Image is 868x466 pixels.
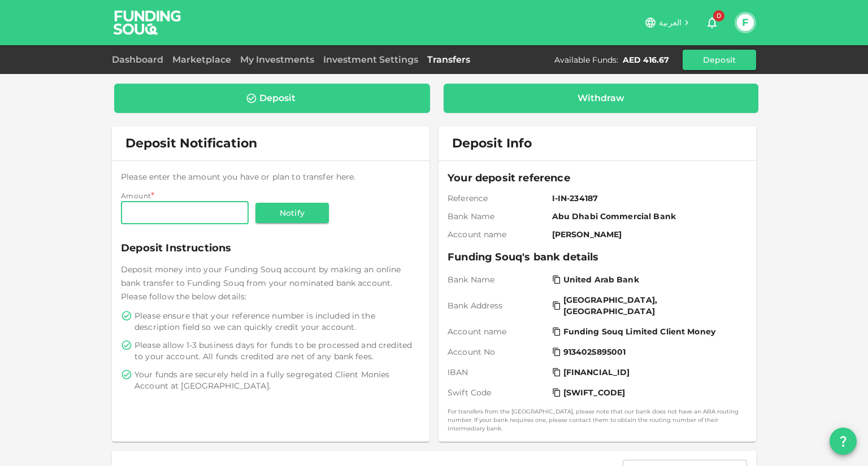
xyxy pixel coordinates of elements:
span: I-IN-234187 [552,193,743,204]
span: 9134025895001 [563,346,626,358]
span: United Arab Bank [563,274,639,285]
div: AED 416.67 [623,54,669,66]
span: Deposit Notification [125,136,257,151]
span: Swift Code [448,387,548,398]
span: Reference [448,193,548,204]
span: Deposit Info [452,136,532,151]
div: Available Funds : [554,54,618,66]
span: Account name [448,326,548,337]
span: Your funds are securely held in a fully segregated Client Monies Account at [GEOGRAPHIC_DATA]. [134,369,418,391]
button: Deposit [683,50,756,70]
span: Account No [448,346,548,358]
span: [FINANCIAL_ID] [563,367,630,378]
span: Funding Souq Limited Client Money [563,326,715,337]
a: Dashboard [112,54,168,65]
span: Bank Name [448,211,548,222]
span: 0 [713,10,724,21]
small: For transfers from the [GEOGRAPHIC_DATA], please note that our bank does not have an ABA routing ... [448,407,747,433]
span: Deposit money into your Funding Souq account by making an online bank transfer to Funding Souq fr... [121,264,401,302]
span: Bank Name [448,274,548,285]
a: Investment Settings [319,54,423,65]
button: 0 [701,11,723,34]
div: Deposit [259,93,296,104]
a: Transfers [423,54,475,65]
span: Please ensure that your reference number is included in the description field so we can quickly c... [134,310,418,333]
span: Bank Address [448,300,548,311]
span: [SWIFT_CODE] [563,387,626,398]
span: IBAN [448,367,548,378]
input: amount [121,202,249,224]
span: Please allow 1-3 business days for funds to be processed and credited to your account. All funds ... [134,339,418,362]
span: Deposit Instructions [121,240,420,256]
span: Abu Dhabi Commercial Bank [552,211,743,222]
button: F [737,14,754,31]
a: Deposit [114,84,430,113]
span: Please enter the amount you have or plan to transfer here. [121,172,356,182]
span: Account name [448,229,548,240]
a: Withdraw [444,84,759,113]
a: Marketplace [168,54,236,65]
button: Notify [255,203,329,223]
a: My Investments [236,54,319,65]
span: Funding Souq's bank details [448,249,747,265]
div: Withdraw [578,93,624,104]
span: Amount [121,191,151,200]
button: question [830,428,857,455]
span: [GEOGRAPHIC_DATA], [GEOGRAPHIC_DATA] [563,294,740,317]
span: [PERSON_NAME] [552,229,743,240]
span: العربية [659,18,682,28]
span: Your deposit reference [448,170,747,186]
